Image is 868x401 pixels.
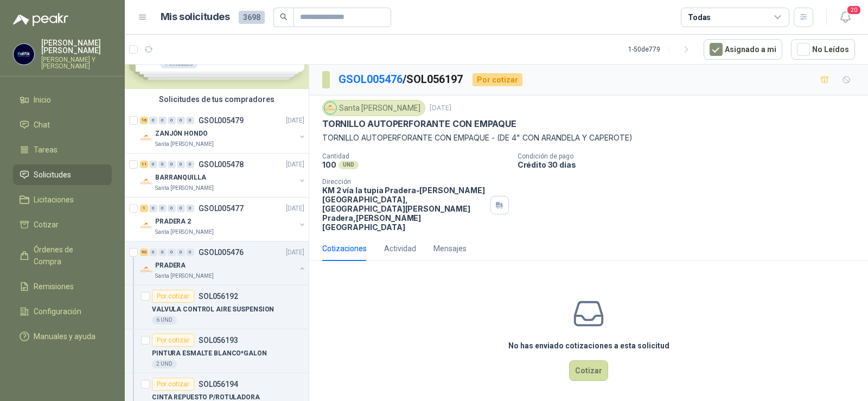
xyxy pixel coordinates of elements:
[140,161,148,168] div: 11
[34,169,71,181] span: Solicitudes
[13,114,112,135] a: Chat
[704,39,782,60] button: Asignado a mi
[155,217,191,227] p: PRADERA 2
[13,239,112,272] a: Órdenes de Compra
[152,348,267,359] p: PINTURA ESMALTE BLANCO*GALON
[168,117,176,124] div: 0
[155,129,208,139] p: ZANJÓN HONDO
[286,160,304,170] p: [DATE]
[34,281,74,292] span: Remisiones
[322,178,486,186] p: Dirección
[140,131,153,144] img: Company Logo
[168,205,176,212] div: 0
[168,161,176,168] div: 0
[149,117,157,124] div: 0
[140,175,153,188] img: Company Logo
[158,205,167,212] div: 0
[140,219,153,232] img: Company Logo
[13,139,112,160] a: Tareas
[34,330,95,342] span: Manuales y ayuda
[158,161,167,168] div: 0
[155,272,214,281] p: Santa [PERSON_NAME]
[569,360,608,381] button: Cotizar
[149,161,157,168] div: 0
[835,8,855,27] button: 20
[158,117,167,124] div: 0
[518,152,864,160] p: Condición de pago
[13,90,112,110] a: Inicio
[199,292,238,300] p: SOL056192
[199,249,244,256] p: GSOL005476
[149,205,157,212] div: 0
[286,116,304,126] p: [DATE]
[41,56,112,69] p: [PERSON_NAME] Y [PERSON_NAME]
[199,161,244,168] p: GSOL005478
[140,205,148,212] div: 1
[161,9,230,25] h1: Mis solicitudes
[125,285,309,329] a: Por cotizarSOL056192VALVULA CONTROL AIRE SUSPENSION6 UND
[322,100,425,116] div: Santa [PERSON_NAME]
[322,132,855,144] p: TORNILLO AUTOPERFORANTE CON EMPAQUE - (DE 4" CON ARANDELA Y CAPEROTE)
[155,140,214,149] p: Santa [PERSON_NAME]
[473,73,522,86] div: Por cotizar
[140,158,307,193] a: 11 0 0 0 0 0 GSOL005478[DATE] Company LogoBARRANQUILLASanta [PERSON_NAME]
[177,161,185,168] div: 0
[508,340,669,352] h3: No has enviado cotizaciones a esta solicitud
[140,114,307,149] a: 16 0 0 0 0 0 GSOL005479[DATE] Company LogoZANJÓN HONDOSanta [PERSON_NAME]
[152,378,194,391] div: Por cotizar
[140,263,153,276] img: Company Logo
[140,246,307,281] a: 90 0 0 0 0 0 GSOL005476[DATE] Company LogoPRADERASanta [PERSON_NAME]
[322,118,516,130] p: TORNILLO AUTOPERFORANTE CON EMPAQUE
[168,249,176,256] div: 0
[324,102,336,114] img: Company Logo
[13,276,112,297] a: Remisiones
[186,205,194,212] div: 0
[13,164,112,185] a: Solicitudes
[177,117,185,124] div: 0
[14,44,34,65] img: Company Logo
[791,39,855,60] button: No Leídos
[13,326,112,347] a: Manuales y ayuda
[433,243,467,254] div: Mensajes
[152,316,177,324] div: 6 UND
[155,184,214,193] p: Santa [PERSON_NAME]
[846,5,861,15] span: 20
[158,249,167,256] div: 0
[155,173,206,183] p: BARRANQUILLA
[384,243,416,254] div: Actividad
[286,247,304,258] p: [DATE]
[322,243,367,254] div: Cotizaciones
[199,205,244,212] p: GSOL005477
[186,249,194,256] div: 0
[155,260,186,271] p: PRADERA
[140,202,307,237] a: 1 0 0 0 0 0 GSOL005477[DATE] Company LogoPRADERA 2Santa [PERSON_NAME]
[34,94,51,106] span: Inicio
[280,13,288,21] span: search
[152,334,194,347] div: Por cotizar
[152,290,194,303] div: Por cotizar
[125,89,309,110] div: Solicitudes de tus compradores
[199,336,238,344] p: SOL056193
[34,219,59,231] span: Cotizar
[140,249,148,256] div: 90
[339,73,403,86] a: GSOL005476
[13,13,68,26] img: Logo peakr
[13,214,112,235] a: Cotizar
[199,117,244,124] p: GSOL005479
[34,119,50,131] span: Chat
[140,117,148,124] div: 16
[13,301,112,322] a: Configuración
[322,186,486,232] p: KM 2 vía la tupia Pradera-[PERSON_NAME][GEOGRAPHIC_DATA], [GEOGRAPHIC_DATA][PERSON_NAME] Pradera ...
[430,103,451,113] p: [DATE]
[41,39,112,54] p: [PERSON_NAME] [PERSON_NAME]
[34,144,58,156] span: Tareas
[688,11,711,23] div: Todas
[177,205,185,212] div: 0
[13,189,112,210] a: Licitaciones
[152,360,177,368] div: 2 UND
[34,194,74,206] span: Licitaciones
[186,161,194,168] div: 0
[149,249,157,256] div: 0
[155,228,214,237] p: Santa [PERSON_NAME]
[322,152,509,160] p: Cantidad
